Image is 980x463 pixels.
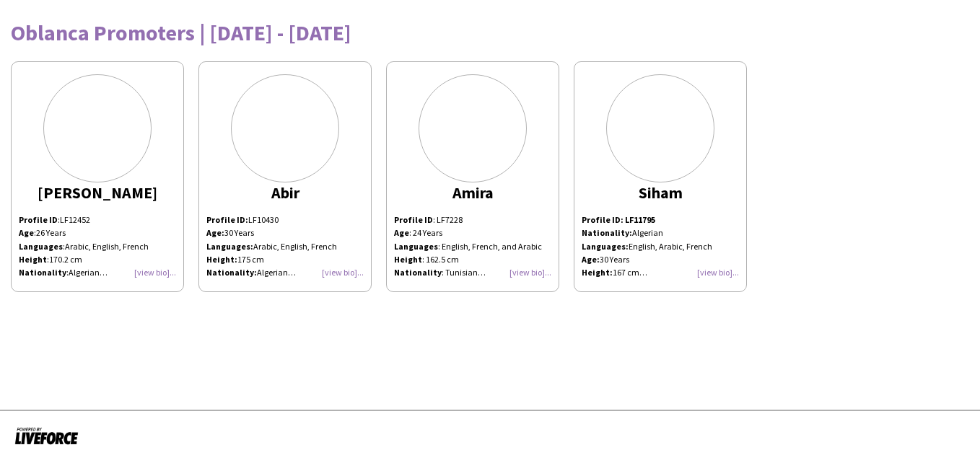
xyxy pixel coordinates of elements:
b: Age [394,227,409,238]
p: Algerian English, Arabic, French 30 Years 167 cm [582,213,739,279]
strong: Height: [206,254,237,265]
strong: Nationality: [206,267,257,278]
b: Nationality [19,267,66,278]
div: [PERSON_NAME] [19,186,176,199]
b: Age [19,227,34,238]
b: Height [394,254,422,265]
strong: Nationality: [582,227,632,238]
div: Siham [582,186,739,199]
strong: Languages: [582,241,629,252]
div: : 162.5 cm : Tunisian [394,253,551,279]
b: Height [19,254,47,265]
div: Oblanca Promoters | [DATE] - [DATE] [11,22,969,43]
span: : [19,214,60,225]
strong: Age: [582,254,600,265]
p: 30 Years Arabic, English, French 175 cm Algerian [206,226,364,279]
div: Amira [394,186,551,199]
strong: Height: [582,267,613,278]
span: : [19,227,36,238]
span: : [19,254,49,265]
span: : [19,241,65,252]
div: Abir [206,186,364,199]
p: LF10430 [206,213,364,226]
p: LF12452 [19,213,176,226]
strong: Age: [206,227,224,238]
img: Powered by Liveforce [14,425,79,446]
p: 26 Years Arabic, English, French 170.2 cm Algerian [19,226,176,279]
b: Profile ID [394,214,433,225]
span: : [19,267,69,278]
strong: Profile ID: [206,214,248,225]
b: Languages [19,241,63,252]
div: : LF7228 [394,213,551,226]
div: : 24 Years [394,226,551,239]
b: Nationality [394,267,442,278]
strong: Languages: [206,241,253,252]
strong: Profile ID: LF11795 [582,214,655,225]
b: Languages [394,241,438,252]
b: Profile ID [19,214,58,225]
div: : English, French, and Arabic [394,240,551,253]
